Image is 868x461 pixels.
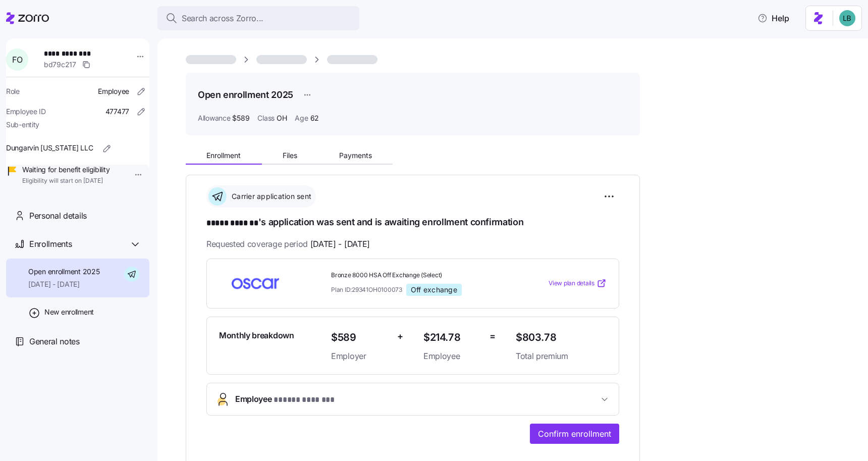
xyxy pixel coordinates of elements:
span: [DATE] - [DATE] [310,238,370,250]
span: bd79c217 [44,60,76,70]
span: Help [757,12,789,24]
span: Monthly breakdown [219,329,294,342]
span: Open enrollment 2025 [28,267,99,277]
span: Search across Zorro... [182,12,263,25]
a: View plan details [549,278,607,288]
span: Employee [98,86,129,96]
span: Bronze 8000 HSA Off Exchange (Select) [331,271,508,280]
span: Personal details [29,210,87,222]
h1: 's application was sent and is awaiting enrollment confirmation [206,216,619,230]
span: Payments [339,152,372,159]
span: Carrier application sent [229,191,311,201]
span: Allowance [198,113,230,123]
span: $589 [232,113,249,123]
span: = [490,329,496,344]
span: $589 [331,329,389,346]
button: Confirm enrollment [530,424,619,444]
img: 55738f7c4ee29e912ff6c7eae6e0401b [839,10,855,26]
span: $214.78 [423,329,481,346]
h1: Open enrollment 2025 [198,88,293,101]
span: Files [283,152,297,159]
span: $803.78 [516,329,607,346]
span: Off exchange [411,285,457,294]
span: Enrollments [29,238,72,250]
span: [DATE] - [DATE] [28,279,99,289]
span: + [397,329,403,344]
span: General notes [29,335,80,348]
span: 62 [310,113,319,123]
span: Sub-entity [6,120,39,130]
span: Eligibility will start on [DATE] [22,177,110,185]
span: View plan details [549,279,594,288]
span: OH [277,113,287,123]
span: Age [295,113,308,123]
img: Oscar [219,272,292,295]
span: Employee ID [6,107,46,117]
span: Class [257,113,275,123]
span: Role [6,86,20,96]
span: New enrollment [44,307,94,317]
span: Employee [423,350,481,363]
button: Help [749,8,797,28]
span: Employer [331,350,389,363]
span: Enrollment [206,152,241,159]
span: Requested coverage period [206,238,370,250]
span: Confirm enrollment [538,428,611,440]
span: Dungarvin [US_STATE] LLC [6,143,93,153]
button: Search across Zorro... [157,6,359,30]
span: Total premium [516,350,607,363]
span: Waiting for benefit eligibility [22,165,110,175]
span: F O [12,56,22,64]
span: Plan ID: 29341OH0100073 [331,285,402,294]
span: 477477 [105,107,129,117]
span: Employee [235,393,335,406]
